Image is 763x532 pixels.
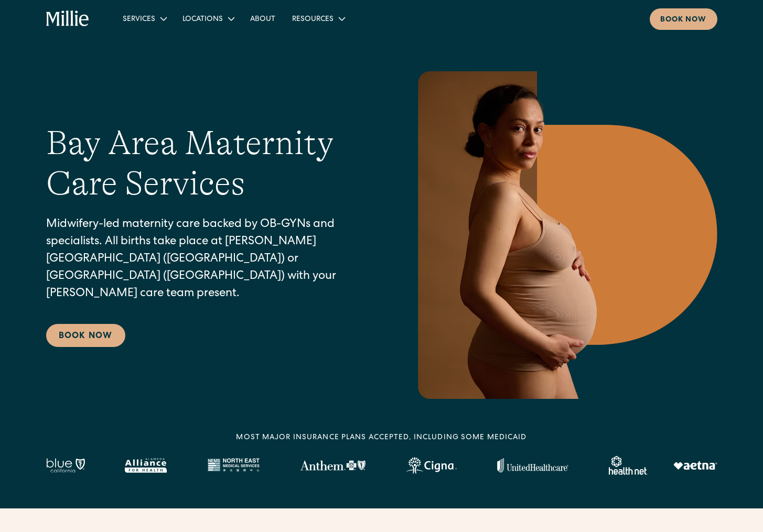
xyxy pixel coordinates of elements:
a: Book Now [46,324,125,347]
div: Resources [284,10,352,27]
img: North East Medical Services logo [207,458,260,473]
img: Pregnant woman in neutral underwear holding her belly, standing in profile against a warm-toned g... [411,71,717,399]
img: Alameda Alliance logo [125,458,166,473]
img: Cigna logo [406,457,457,474]
a: Book now [650,8,717,30]
div: Services [114,10,174,27]
a: home [46,10,90,27]
div: Locations [182,14,223,25]
a: About [242,10,284,27]
div: Resources [292,14,334,25]
img: Blue California logo [46,458,85,473]
div: Services [123,14,155,25]
div: Book now [660,15,707,26]
p: Midwifery-led maternity care backed by OB-GYNs and specialists. All births take place at [PERSON_... [46,216,369,303]
h1: Bay Area Maternity Care Services [46,123,369,204]
img: Aetna logo [673,461,717,470]
div: MOST MAJOR INSURANCE PLANS ACCEPTED, INCLUDING some MEDICAID [236,432,526,443]
div: Locations [174,10,242,27]
img: Healthnet logo [609,456,648,475]
img: Anthem Logo [300,460,366,471]
img: United Healthcare logo [497,458,568,473]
